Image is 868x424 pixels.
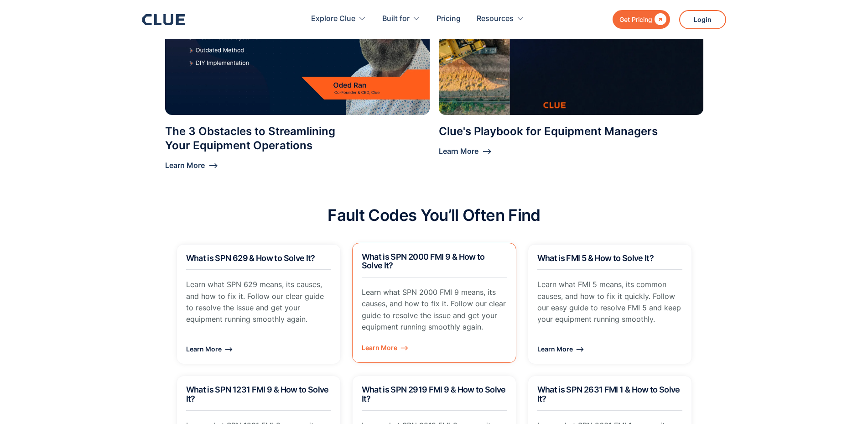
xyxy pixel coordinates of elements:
div: Resources [477,5,514,33]
a: Pricing [437,5,461,33]
div: Learn More ⟶ [165,160,218,171]
h2: What is SPN 2000 FMI 9 & How to Solve It? [362,252,507,271]
div: Explore Clue [311,5,366,33]
a: What is SPN 629 & How to Solve It?Learn what SPN 629 means, its causes, and how to fix it. Follow... [177,244,341,365]
div: Built for [382,5,410,33]
a: What is FMI 5 & How to Solve It?Learn what FMI 5 means, its common causes, and how to fix it quic... [528,244,692,365]
h2: What is FMI 5 & How to Solve It? [537,254,682,263]
p: Learn what SPN 2000 FMI 9 means, its causes, and how to fix it. Follow our clear guide to resolve... [362,287,507,333]
div:  [652,14,666,25]
p: Learn what FMI 5 means, its common causes, and how to fix it quickly. Follow our easy guide to re... [537,279,682,325]
div: Get Pricing [619,14,652,25]
div: Learn More ⟶ [537,343,682,355]
div: Learn More ⟶ [362,342,507,353]
h2: Fault Codes You’ll Often Find [327,206,540,224]
h2: What is SPN 1231 FMI 9 & How to Solve It? [186,385,331,403]
div: Resources [477,5,525,33]
div: The 3 Obstacles to Streamlining Your Equipment Operations [165,124,348,152]
div: Learn More ⟶ [439,146,492,157]
p: Learn what SPN 629 means, its causes, and how to fix it. Follow our clear guide to resolve the is... [186,279,331,325]
div: Learn More ⟶ [186,343,331,355]
h2: What is SPN 629 & How to Solve It? [186,254,331,263]
h2: What is SPN 2919 FMI 9 & How to Solve It? [362,385,507,403]
div: Clue's Playbook for Equipment Managers [439,124,658,138]
a: What is SPN 2000 FMI 9 & How to Solve It?Learn what SPN 2000 FMI 9 means, its causes, and how to ... [352,243,516,363]
div: Built for [382,5,421,33]
a: Login [679,10,726,29]
div: Explore Clue [311,5,355,33]
a: Get Pricing [613,10,670,29]
h2: What is SPN 2631 FMI 1 & How to Solve It? [537,385,682,403]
